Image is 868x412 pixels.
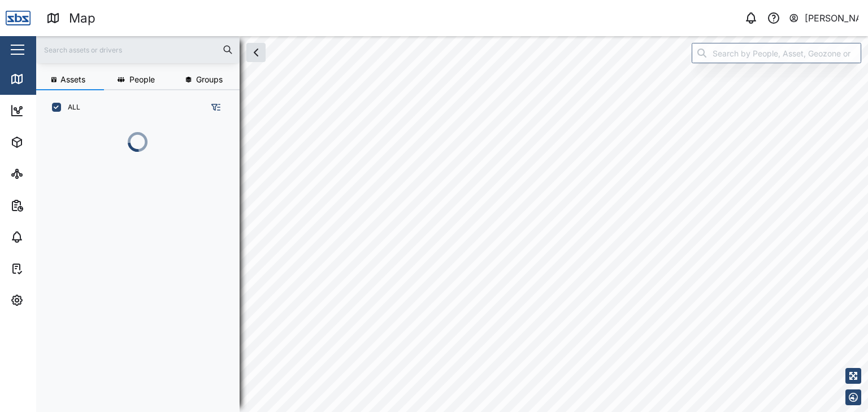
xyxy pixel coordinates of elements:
[196,76,223,84] span: Groups
[6,6,31,30] img: Main Logo
[29,73,55,85] div: Map
[43,41,233,58] input: Search assets or drivers
[69,8,96,28] div: Map
[788,10,859,26] button: [PERSON_NAME]
[45,169,239,403] div: grid
[29,199,68,212] div: Reports
[29,104,80,117] div: Dashboard
[29,294,70,306] div: Settings
[29,262,60,275] div: Tasks
[129,76,155,84] span: People
[60,76,85,84] span: Assets
[692,43,861,63] input: Search by People, Asset, Geozone or Place
[805,11,859,25] div: [PERSON_NAME]
[29,136,64,148] div: Assets
[36,36,868,412] canvas: Map
[29,168,57,180] div: Sites
[29,231,64,243] div: Alarms
[61,103,80,112] label: ALL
